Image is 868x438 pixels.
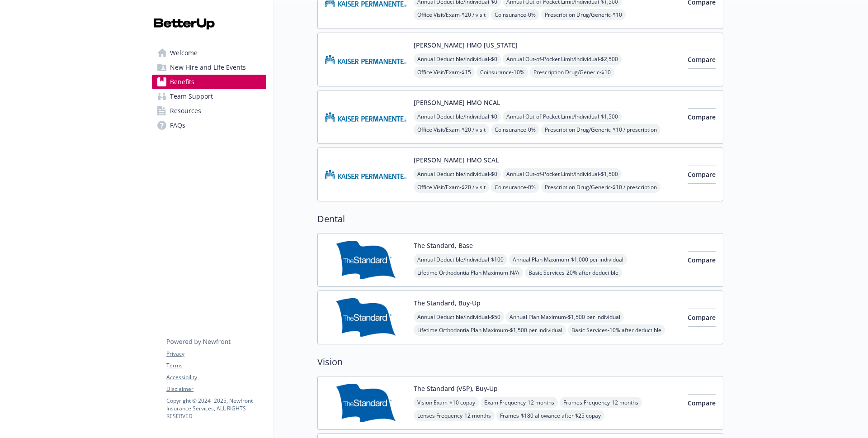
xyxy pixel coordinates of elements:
span: Coinsurance - 0% [491,124,539,135]
span: Compare [688,170,716,179]
button: The Standard, Buy-Up [414,298,481,308]
span: Lifetime Orthodontia Plan Maximum - $1,500 per individual [414,324,566,336]
button: Compare [688,108,716,126]
span: Compare [688,55,716,64]
span: Office Visit/Exam - $20 / visit [414,124,489,135]
span: Coinsurance - 0% [491,181,539,193]
span: Annual Deductible/Individual - $0 [414,53,501,65]
span: Prescription Drug/Generic - $10 / prescription [541,124,660,135]
span: Vision Exam - $10 copay [414,397,479,408]
span: Prescription Drug/Generic - $10 [541,9,626,20]
a: Disclaimer [166,385,266,393]
span: Annual Out-of-Pocket Limit/Individual - $1,500 [503,168,622,180]
img: Kaiser Permanente Insurance Company carrier logo [325,155,406,194]
span: Annual Deductible/Individual - $0 [414,168,501,180]
span: Annual Plan Maximum - $1,000 per individual [509,254,627,265]
img: Standard Insurance Company carrier logo [325,298,406,337]
span: Annual Deductible/Individual - $0 [414,111,501,122]
span: New Hire and Life Events [170,60,246,75]
span: Prescription Drug/Generic - $10 [530,67,614,78]
a: New Hire and Life Events [152,60,266,75]
a: Welcome [152,46,266,60]
span: Annual Out-of-Pocket Limit/Individual - $2,500 [503,53,622,65]
span: Annual Out-of-Pocket Limit/Individual - $1,500 [503,111,622,122]
span: Compare [688,113,716,121]
img: Kaiser Permanente of Hawaii carrier logo [325,40,406,79]
button: [PERSON_NAME] HMO SCAL [414,155,499,165]
a: Privacy [166,350,266,358]
span: FAQs [170,118,185,133]
span: Annual Plan Maximum - $1,500 per individual [506,311,624,323]
span: Annual Deductible/Individual - $50 [414,311,504,323]
p: Copyright © 2024 - 2025 , Newfront Insurance Services, ALL RIGHTS RESERVED [166,397,266,420]
span: Lenses Frequency - 12 months [414,410,495,421]
button: Compare [688,251,716,269]
button: The Standard, Base [414,241,473,250]
a: Benefits [152,75,266,89]
span: Exam Frequency - 12 months [481,397,558,408]
button: [PERSON_NAME] HMO NCAL [414,98,500,107]
span: Frames Frequency - 12 months [560,397,642,408]
button: Compare [688,309,716,327]
a: Accessibility [166,373,266,381]
span: Welcome [170,46,198,60]
span: Compare [688,399,716,407]
span: Prescription Drug/Generic - $10 / prescription [541,181,660,193]
h2: Dental [317,212,723,226]
button: Compare [688,394,716,412]
h2: Vision [317,355,723,369]
span: Coinsurance - 10% [476,67,528,78]
button: [PERSON_NAME] HMO [US_STATE] [414,40,518,50]
img: Standard Insurance Company carrier logo [325,384,406,422]
span: Office Visit/Exam - $20 / visit [414,181,489,193]
span: Compare [688,256,716,264]
span: Basic Services - 10% after deductible [568,324,665,336]
span: Lifetime Orthodontia Plan Maximum - N/A [414,267,523,278]
a: Resources [152,104,266,118]
img: Standard Insurance Company carrier logo [325,241,406,279]
span: Basic Services - 20% after deductible [525,267,622,278]
img: Kaiser Permanente Insurance Company carrier logo [325,98,406,136]
button: The Standard (VSP), Buy-Up [414,384,498,393]
span: Compare [688,313,716,322]
span: Benefits [170,75,194,89]
a: Team Support [152,89,266,104]
button: Compare [688,51,716,69]
span: Office Visit/Exam - $15 [414,67,475,78]
span: Team Support [170,89,213,104]
span: Frames - $180 allowance after $25 copay [496,410,604,421]
span: Annual Deductible/Individual - $100 [414,254,507,265]
button: Compare [688,166,716,184]
a: Terms [166,362,266,370]
a: FAQs [152,118,266,133]
span: Resources [170,104,201,118]
span: Office Visit/Exam - $20 / visit [414,9,489,20]
span: Coinsurance - 0% [491,9,539,20]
